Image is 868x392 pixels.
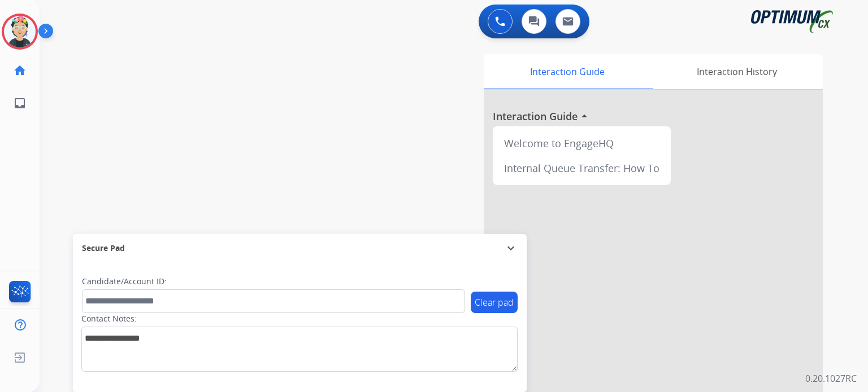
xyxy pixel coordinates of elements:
[504,241,518,255] mat-icon: expand_more
[484,54,650,89] div: Interaction Guide
[497,156,666,180] div: Internal Queue Transfer: How To
[82,243,125,254] span: Secure Pad
[13,64,27,77] mat-icon: home
[13,96,27,110] mat-icon: inbox
[805,372,857,385] p: 0.20.1027RC
[4,16,36,47] img: avatar
[497,131,666,156] div: Welcome to EngageHQ
[82,276,167,287] label: Candidate/Account ID:
[81,313,137,324] label: Contact Notes:
[650,54,823,89] div: Interaction History
[471,292,518,313] button: Clear pad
